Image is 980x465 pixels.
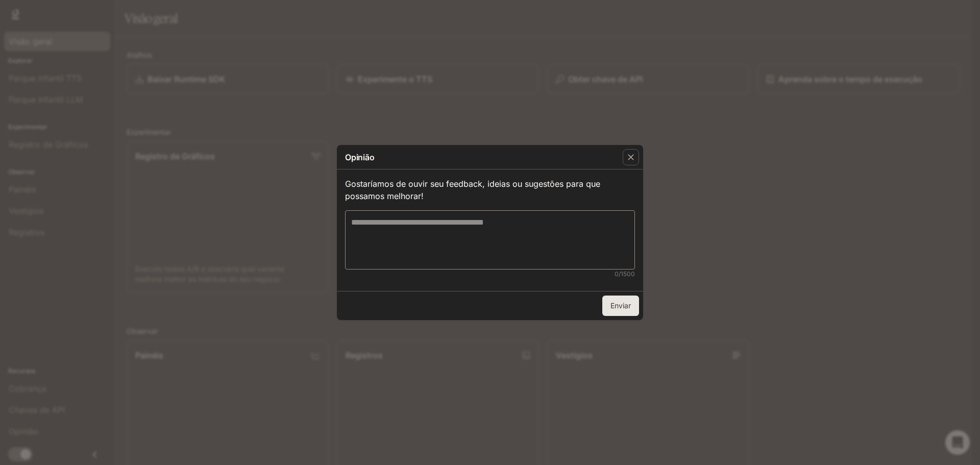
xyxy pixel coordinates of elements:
font: / [619,270,621,278]
font: Gostaríamos de ouvir seu feedback, ideias ou sugestões para que possamos melhorar! [345,179,600,201]
font: Enviar [610,301,631,310]
font: Opinião [345,152,375,162]
font: 0 [615,270,619,278]
button: Enviar [602,296,639,316]
font: 1500 [621,270,635,278]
